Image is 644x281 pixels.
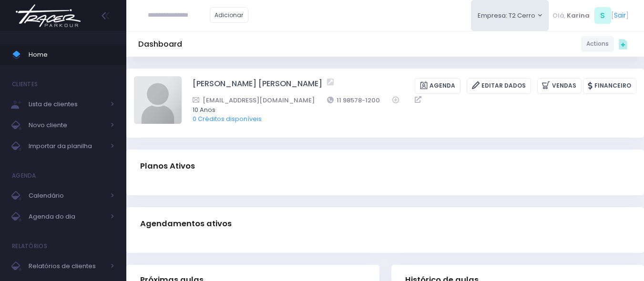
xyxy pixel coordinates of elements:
span: Lista de clientes [29,98,105,110]
div: [ ] [549,5,632,26]
span: 10 Anos [193,105,624,115]
span: Agenda do dia [29,211,105,223]
a: [PERSON_NAME] [PERSON_NAME] [193,78,322,94]
a: Agenda [415,78,460,94]
a: Editar Dados [467,78,531,94]
h5: Dashboard [138,40,182,49]
span: Novo cliente [29,119,105,131]
a: Actions [581,36,614,52]
span: S [594,7,611,24]
span: Calendário [29,190,105,202]
a: Financeiro [583,78,636,94]
h4: Relatórios [12,237,47,256]
span: Importar da planilha [29,140,105,152]
span: Home [29,49,114,61]
h3: Agendamentos ativos [140,210,232,237]
h3: Planos Ativos [140,152,195,180]
span: Karina [567,11,590,20]
a: Sair [614,10,626,20]
span: Olá, [552,11,565,20]
a: 11 98578-1200 [327,95,380,105]
h4: Clientes [12,75,38,94]
span: Relatórios de clientes [29,260,105,272]
a: Adicionar [210,7,249,23]
h4: Agenda [12,166,36,185]
a: 0 Créditos disponíveis [193,114,262,123]
a: [EMAIL_ADDRESS][DOMAIN_NAME] [193,95,315,105]
a: Vendas [537,78,582,94]
img: PIETRO OKAMOTO N. DE OLIVEIRA avatar [134,76,182,124]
